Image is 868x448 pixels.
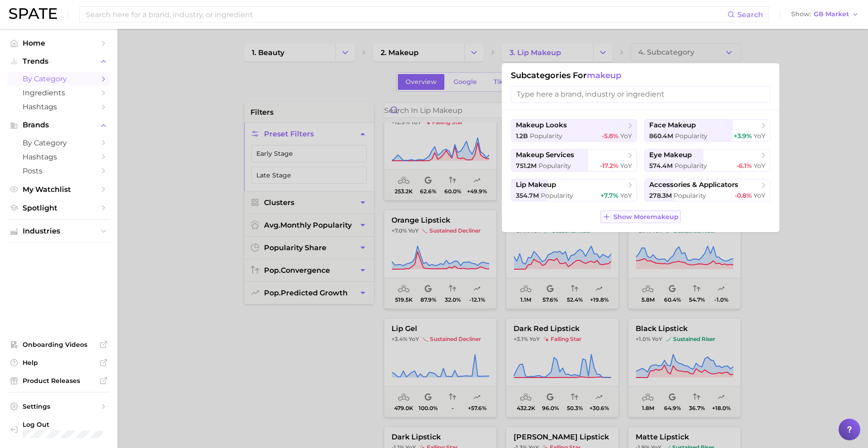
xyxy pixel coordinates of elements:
[7,400,110,413] a: Settings
[649,162,673,170] span: 574.4m
[23,167,95,175] span: Posts
[754,191,765,200] span: YoY
[23,39,95,47] span: Home
[600,191,618,200] span: +7.7%
[23,57,95,65] span: Trends
[511,70,770,80] h1: Subcategories for
[7,72,110,86] a: by Category
[602,132,618,140] span: -5.8%
[734,132,752,140] span: +3.9%
[23,402,95,411] span: Settings
[644,179,770,201] button: accessories & applicators278.3m Popularity-0.8% YoY
[23,204,95,212] span: Spotlight
[541,191,573,200] span: Popularity
[511,179,637,201] button: lip makeup354.7m Popularity+7.7% YoY
[7,224,110,238] button: Industries
[649,191,672,200] span: 278.3m
[511,119,637,142] button: makeup looks1.2b Popularity-5.8% YoY
[674,191,706,200] span: Popularity
[7,164,110,178] a: Posts
[7,136,110,150] a: by Category
[516,162,537,170] span: 751.2m
[7,36,110,50] a: Home
[7,118,110,132] button: Brands
[23,185,95,194] span: My Watchlist
[7,356,110,369] a: Help
[23,359,95,367] span: Help
[23,89,95,97] span: Ingredients
[7,201,110,215] a: Spotlight
[23,341,95,349] span: Onboarding Videos
[516,121,567,130] span: makeup looks
[620,191,632,200] span: YoY
[516,191,539,200] span: 354.7m
[530,132,562,140] span: Popularity
[7,374,110,387] a: Product Releases
[620,132,632,140] span: YoY
[7,86,110,100] a: Ingredients
[23,153,95,161] span: Hashtags
[23,103,95,111] span: Hashtags
[814,12,849,17] span: GB Market
[511,86,770,103] input: Type here a brand, industry or ingredient
[675,132,708,140] span: Popularity
[754,162,765,170] span: YoY
[600,162,618,170] span: -17.2%
[538,162,571,170] span: Popularity
[85,7,727,22] input: Search here for a brand, industry, or ingredient
[23,75,95,83] span: by Category
[7,150,110,164] a: Hashtags
[23,139,95,147] span: by Category
[516,151,574,159] span: makeup services
[649,181,738,189] span: accessories & applicators
[613,213,679,221] span: Show More makeup
[644,149,770,172] button: eye makeup574.4m Popularity-6.1% YoY
[620,162,632,170] span: YoY
[644,119,770,142] button: face makeup860.4m Popularity+3.9% YoY
[600,210,681,223] button: Show Moremakeup
[7,182,110,196] a: My Watchlist
[736,162,752,170] span: -6.1%
[754,132,765,140] span: YoY
[675,162,707,170] span: Popularity
[649,121,696,130] span: face makeup
[516,181,556,189] span: lip makeup
[735,191,752,200] span: -0.8%
[9,8,57,19] img: SPATE
[23,227,95,235] span: Industries
[516,132,528,140] span: 1.2b
[649,132,673,140] span: 860.4m
[649,151,692,159] span: eye makeup
[7,338,110,351] a: Onboarding Videos
[7,55,110,68] button: Trends
[23,420,103,429] span: Log Out
[587,70,621,80] span: makeup
[789,9,861,20] button: ShowGB Market
[737,10,763,19] span: Search
[7,418,110,441] a: Log out. Currently logged in with e-mail mathilde@spate.nyc.
[511,149,637,172] button: makeup services751.2m Popularity-17.2% YoY
[23,121,95,129] span: Brands
[23,377,95,385] span: Product Releases
[7,100,110,114] a: Hashtags
[791,12,811,17] span: Show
